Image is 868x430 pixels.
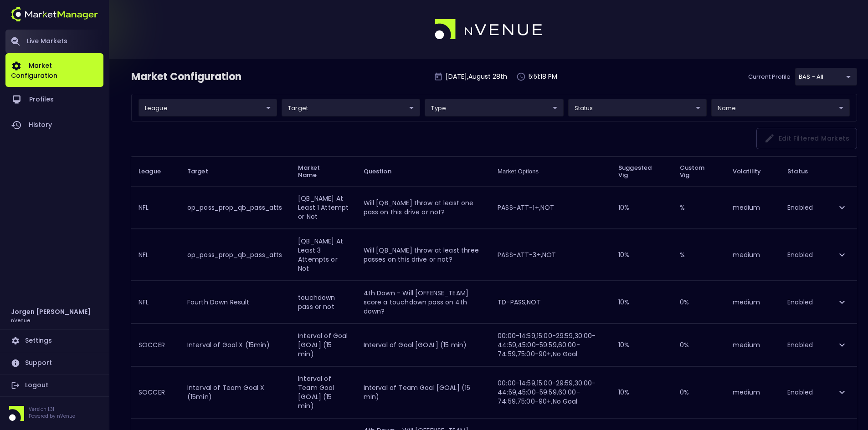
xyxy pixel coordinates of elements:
td: Interval of Team Goal [GOAL] (15 min) [356,366,491,418]
th: NFL [131,281,180,323]
a: History [5,112,103,138]
td: Interval of Goal [GOAL] (15 min) [356,324,491,366]
h3: nVenue [11,317,30,324]
td: medium [725,324,780,366]
td: touchdown pass or not [291,281,356,323]
button: expand row [834,247,850,263]
span: Enabled [787,388,813,397]
button: expand row [834,200,850,215]
img: logo [11,7,98,21]
a: Live Markets [5,30,103,53]
span: Suggested Vig [618,164,665,179]
td: % [673,229,725,280]
td: 10 % [611,186,673,228]
td: 00:00-14:59,15:00-29:59,30:00-44:59,45:00-59:59,60:00-74:59,75:00-90+,No Goal [490,324,611,366]
span: Market Name [298,164,349,179]
td: TD-PASS,NOT [490,281,611,323]
div: Version 1.31Powered by nVenue [5,406,103,421]
button: expand row [834,384,850,400]
td: 0 % [673,324,725,366]
td: 10 % [611,366,673,418]
td: Interval of Goal [GOAL] (15 min) [291,324,356,366]
td: medium [725,366,780,418]
img: logo [435,19,543,40]
p: 5:51:18 PM [529,72,557,81]
a: Market Configuration [5,53,103,87]
span: Target [187,167,220,176]
td: 10 % [611,324,673,366]
td: op_poss_prop_qb_pass_atts [180,229,291,280]
th: SOCCER [131,366,180,418]
button: expand row [834,337,850,353]
div: league [795,68,857,86]
th: Market Options [490,157,611,186]
p: Version 1.31 [29,406,75,413]
td: Fourth Down Result [180,281,291,323]
span: League [139,167,173,176]
span: Status [787,166,808,177]
td: % [673,186,725,228]
span: Custom Vig [680,164,718,179]
th: NFL [131,229,180,280]
a: Profiles [5,87,103,112]
td: 10 % [611,229,673,280]
h2: Jorgen [PERSON_NAME] [11,307,91,317]
span: Status [787,166,820,177]
div: Market Configuration [131,70,242,84]
p: Current Profile [748,72,791,81]
td: PASS-ATT-3+,NOT [490,229,611,280]
div: league [425,99,563,116]
span: Volatility [733,167,773,176]
div: league [139,99,277,116]
span: Enabled [787,298,813,307]
td: medium [725,229,780,280]
td: Will [QB_NAME] throw at least one pass on this drive or not? [356,186,491,228]
td: 0 % [673,366,725,418]
td: Interval of Team Goal [GOAL] (15 min) [291,366,356,418]
a: Support [5,352,103,374]
th: SOCCER [131,324,180,366]
span: Enabled [787,340,813,349]
div: league [711,99,850,116]
td: [QB_NAME] At Least 3 Attempts or Not [291,229,356,280]
td: Interval of Goal X (15min) [180,324,291,366]
th: NFL [131,186,180,228]
p: Powered by nVenue [29,413,75,420]
button: expand row [834,294,850,310]
a: Settings [5,330,103,352]
td: op_poss_prop_qb_pass_atts [180,186,291,228]
td: Interval of Team Goal X (15min) [180,366,291,418]
div: league [568,99,707,116]
td: 00:00-14:59,15:00-29:59,30:00-44:59,45:00-59:59,60:00-74:59,75:00-90+,No Goal [490,366,611,418]
span: Enabled [787,250,813,259]
td: medium [725,186,780,228]
a: Logout [5,374,103,396]
span: Enabled [787,203,813,212]
td: medium [725,281,780,323]
p: [DATE] , August 28 th [446,72,507,81]
td: [QB_NAME] At Least 1 Attempt or Not [291,186,356,228]
td: 4th Down - Will [OFFENSE_TEAM] score a touchdown pass on 4th down? [356,281,491,323]
td: PASS-ATT-1+,NOT [490,186,611,228]
td: 0 % [673,281,725,323]
div: league [282,99,420,116]
td: 10 % [611,281,673,323]
td: Will [QB_NAME] throw at least three passes on this drive or not? [356,229,491,280]
span: Question [364,167,403,176]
